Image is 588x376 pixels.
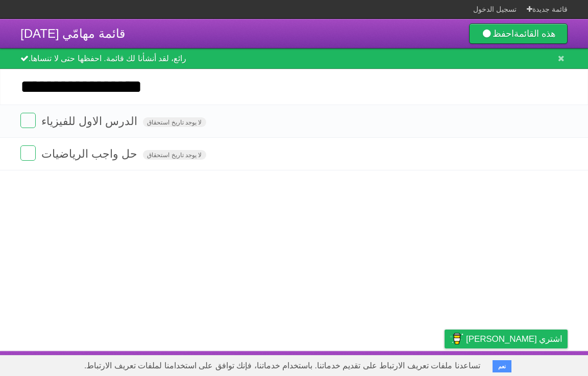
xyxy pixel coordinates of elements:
[29,54,186,63] font: رائع، لقد أنشأنا لك قائمة. احفظها حتى لا تنساها.
[514,29,556,39] font: هذه القائمة
[20,145,36,161] label: منتهي
[41,115,137,128] font: الدرس الاول للفيزياء
[469,23,568,44] a: احفظهذه القائمة
[445,330,568,348] a: اشتري [PERSON_NAME]
[532,5,568,13] font: قائمة جديدة
[437,354,468,373] a: خصوصية
[466,334,562,344] font: اشتري [PERSON_NAME]
[41,147,137,160] font: حل واجب الرياضيات
[20,27,125,40] font: قائمة مهامّي [DATE]
[331,354,342,373] a: عن
[450,330,463,347] img: اشتري لي قهوة
[355,354,389,373] a: المطورون
[147,119,202,126] font: لا يوجد تاريخ استحقاق
[84,361,480,370] font: تساعدنا ملفات تعريف الارتباط على تقديم خدماتنا. باستخدام خدماتنا، فإنك توافق على استخدامنا لملفات...
[493,29,514,39] font: احفظ
[147,152,202,159] font: لا يوجد تاريخ استحقاق
[401,354,424,373] a: شروط
[20,113,36,128] label: منتهي
[493,360,511,372] button: نعم
[473,5,517,13] font: تسجيل الدخول
[498,363,506,369] font: نعم
[480,354,568,373] a: اقترح [PERSON_NAME]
